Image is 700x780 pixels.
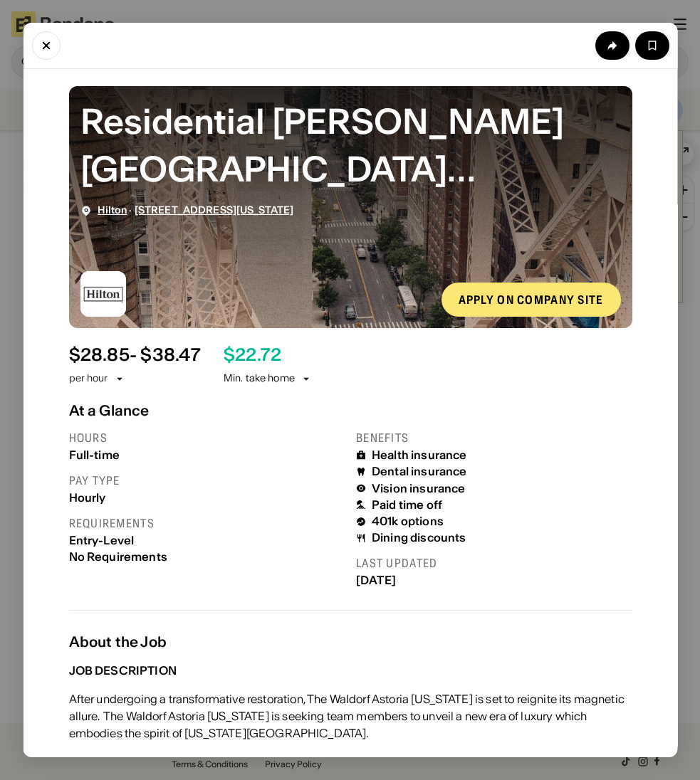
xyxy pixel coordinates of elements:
div: Dental insurance [372,465,467,478]
div: Paid time off [372,498,442,512]
div: · [97,204,293,216]
div: Health insurance [372,448,467,462]
div: Entry-Level [68,534,345,547]
div: Full-time [68,448,345,462]
div: Apply on company site [458,294,603,305]
div: JOB DESCRIPTION [68,663,176,678]
div: Residential Porter - Waldorf Astoria New York [80,97,620,193]
div: Last updated [356,556,632,571]
div: Benefits [356,431,632,446]
div: Min. take home [223,371,311,386]
div: Requirements [68,516,345,531]
div: Pay type [68,473,345,488]
div: Hours [68,431,345,446]
img: Hilton logo [80,271,125,317]
div: Hourly [68,491,345,505]
div: No Requirements [68,550,345,564]
div: After undergoing a transformative restoration, The Waldorf Astoria [US_STATE] is set to reignite ... [68,690,632,742]
button: Close [31,31,60,60]
div: 401k options [372,515,444,528]
div: $ 22.72 [223,345,281,366]
div: Dining discounts [372,531,466,544]
a: [STREET_ADDRESS][US_STATE] [134,204,293,216]
div: per hour [68,371,108,386]
div: Vision insurance [372,482,466,495]
div: $ 28.85 - $38.47 [68,345,200,366]
div: [DATE] [356,574,632,587]
div: About the Job [68,633,632,650]
a: Hilton [97,204,127,216]
div: At a Glance [68,402,632,419]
